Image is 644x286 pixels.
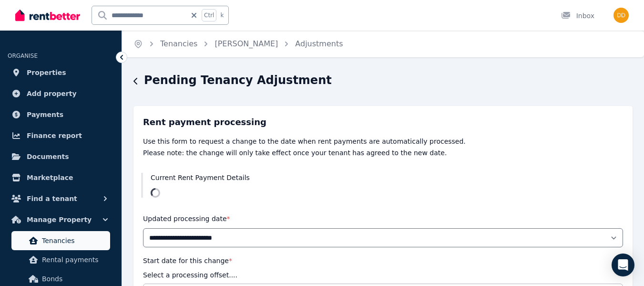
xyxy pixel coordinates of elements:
[27,109,63,120] span: Payments
[42,235,106,246] span: Tenancies
[613,8,629,23] img: Dean Devere
[202,9,216,21] span: Ctrl
[42,273,106,285] span: Bonds
[143,257,232,265] label: Start date for this change
[295,39,343,48] a: Adjustments
[11,250,110,269] a: Rental payments
[27,172,73,183] span: Marketplace
[143,270,237,280] p: Select a processing offset....
[15,8,80,22] img: RentBetter
[8,53,38,59] span: ORGANISE
[27,67,66,78] span: Properties
[143,137,623,146] p: Use this form to request a change to the date when rent payments are automatically processed.
[27,88,77,99] span: Add property
[8,105,114,124] a: Payments
[11,231,110,250] a: Tenancies
[220,11,224,19] span: k
[8,189,114,208] button: Find a tenant
[27,214,92,225] span: Manage Property
[143,116,623,129] h3: Rent payment processing
[215,39,278,48] a: [PERSON_NAME]
[8,63,114,82] a: Properties
[42,254,106,265] span: Rental payments
[8,147,114,166] a: Documents
[612,254,634,276] div: Open Intercom Messenger
[8,210,114,229] button: Manage Property
[8,168,114,187] a: Marketplace
[122,31,355,57] nav: Breadcrumb
[151,173,625,182] h3: Current Rent Payment Details
[143,148,623,158] p: Please note: the change will only take effect once your tenant has agreed to the new date.
[27,130,82,141] span: Finance report
[27,151,69,162] span: Documents
[160,39,197,48] a: Tenancies
[143,215,230,222] label: Updated processing date
[8,126,114,145] a: Finance report
[27,193,77,204] span: Find a tenant
[144,73,332,88] h1: Pending Tenancy Adjustment
[8,84,114,103] a: Add property
[561,11,594,21] div: Inbox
